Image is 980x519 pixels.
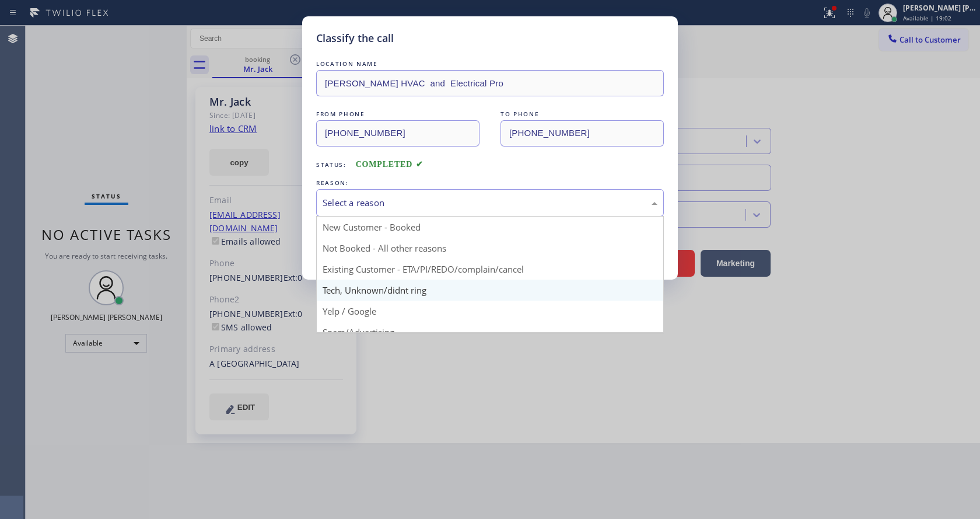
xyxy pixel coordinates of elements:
[317,217,663,238] div: New Customer - Booked
[317,301,663,322] div: Yelp / Google
[316,120,480,147] input: From phone
[316,161,346,169] span: Status:
[317,322,663,343] div: Spam/Advertising
[501,108,664,120] div: TO PHONE
[316,108,480,120] div: FROM PHONE
[316,58,664,70] div: LOCATION NAME
[323,196,657,210] div: Select a reason
[356,160,423,169] span: COMPLETED
[316,177,664,189] div: REASON:
[317,280,663,301] div: Tech, Unknown/didnt ring
[317,238,663,259] div: Not Booked - All other reasons
[501,120,664,147] input: To phone
[316,30,394,46] h5: Classify the call
[317,259,663,280] div: Existing Customer - ETA/PI/REDO/complain/cancel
